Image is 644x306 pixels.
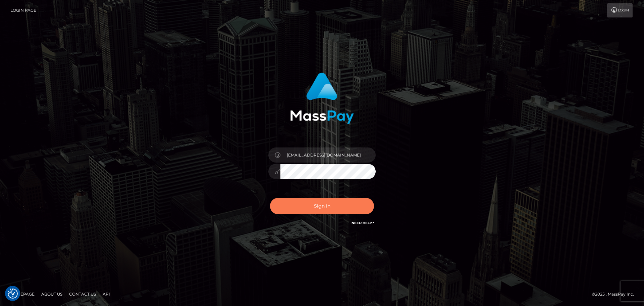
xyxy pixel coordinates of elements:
a: Login [607,3,633,17]
button: Consent Preferences [8,289,18,299]
a: API [100,289,113,299]
img: Revisit consent button [8,289,18,299]
a: Contact Us [66,289,99,299]
a: Homepage [7,289,37,299]
img: MassPay Login [290,73,354,124]
a: Login Page [10,3,36,17]
a: Need Help? [352,221,374,225]
a: About Us [39,289,65,299]
input: Username... [280,147,376,163]
div: © 2025 , MassPay Inc. [592,291,639,298]
button: Sign in [270,198,374,214]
